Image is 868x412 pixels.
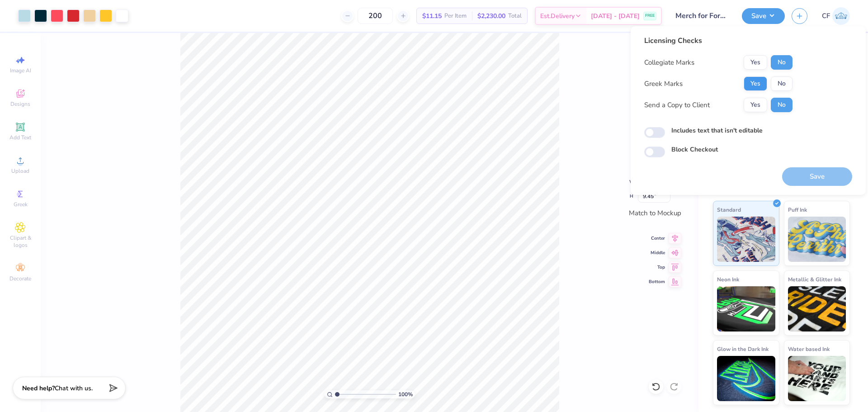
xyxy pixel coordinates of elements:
span: Upload [11,167,29,175]
span: Water based Ink [788,344,830,354]
input: Untitled Design [669,7,735,25]
span: Est. Delivery [540,11,575,21]
img: Metallic & Glitter Ink [788,286,846,331]
span: CF [822,11,830,21]
input: – – [358,8,393,24]
button: Save [742,8,785,24]
span: Clipart & logos [5,234,36,249]
img: Puff Ink [788,217,846,262]
span: $2,230.00 [477,11,505,21]
span: 100 % [398,390,413,398]
button: Yes [744,55,767,70]
span: Total [508,11,522,21]
img: Standard [717,217,775,262]
span: Top [649,264,665,270]
img: Glow in the Dark Ink [717,356,775,401]
img: Water based Ink [788,356,846,401]
button: No [771,98,793,112]
span: Chat with us. [55,384,93,393]
span: Decorate [9,275,31,282]
span: Neon Ink [717,275,739,284]
span: Center [649,235,665,242]
span: Glow in the Dark Ink [717,344,769,354]
span: Greek [14,201,28,208]
div: Licensing Checks [644,35,793,46]
span: Middle [649,250,665,256]
span: FREE [645,13,655,19]
div: Greek Marks [644,79,683,89]
span: Bottom [649,279,665,285]
div: Send a Copy to Client [644,100,710,110]
button: Yes [744,98,767,112]
button: No [771,76,793,91]
img: Cholo Fernandez [832,7,850,25]
span: Standard [717,205,741,214]
span: [DATE] - [DATE] [591,11,640,21]
label: Block Checkout [671,145,718,154]
span: Designs [10,100,30,108]
span: Puff Ink [788,205,807,214]
span: $11.15 [422,11,442,21]
label: Includes text that isn't editable [671,126,763,135]
strong: Need help? [22,384,55,393]
span: Image AI [10,67,31,74]
span: Metallic & Glitter Ink [788,275,841,284]
span: Add Text [9,134,31,141]
button: Yes [744,76,767,91]
button: No [771,55,793,70]
span: Per Item [444,11,467,21]
a: CF [822,7,850,25]
img: Neon Ink [717,286,775,331]
div: Collegiate Marks [644,57,694,68]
